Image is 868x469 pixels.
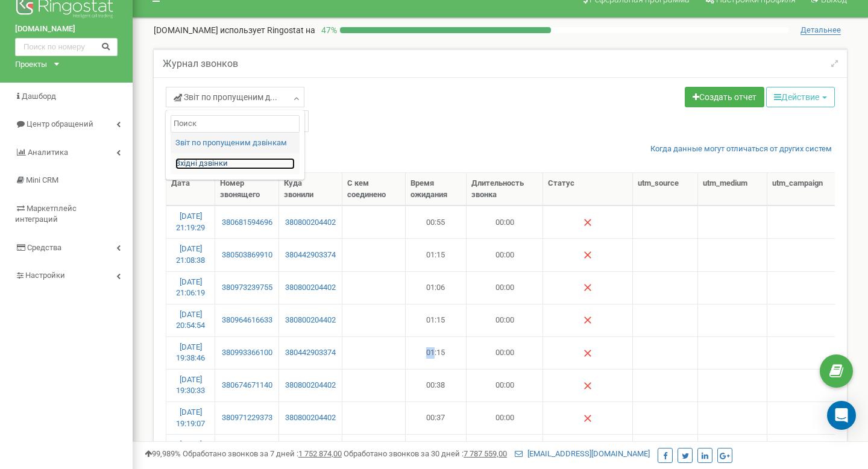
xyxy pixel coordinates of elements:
a: 380971229373 [220,412,274,424]
a: [DATE] 19:19:07 [176,408,205,428]
div: Open Intercom Messenger [827,401,856,430]
span: Маркетплейс интеграций [15,204,77,224]
th: С кем соединено [342,173,406,206]
a: 380993366100 [220,347,274,359]
p: 47 % [315,24,340,36]
td: 00:00 [467,304,543,336]
th: Время ожидания [406,173,467,206]
a: 380973239755 [220,282,274,294]
th: Статус [543,173,633,206]
a: Вхідні дзвінки [175,158,295,169]
a: [DATE] 19:05:42 [176,440,205,461]
td: 00:55 [406,206,467,238]
span: использует Ringostat на [220,25,315,35]
a: 380964616633 [220,315,274,326]
span: Обработано звонков за 7 дней : [183,449,342,458]
img: Нет ответа [583,250,593,260]
td: 00:00 [467,336,543,369]
input: Поиск [171,115,300,133]
span: Аналитика [28,148,68,157]
img: Нет ответа [583,283,593,292]
th: Номер звонящего [215,173,279,206]
td: 00:00 [467,434,543,467]
a: [DATE] 21:08:38 [176,244,205,265]
td: 00:00 [467,401,543,434]
h5: Журнал звонков [163,58,238,69]
td: 00:00 [467,271,543,304]
a: [EMAIL_ADDRESS][DOMAIN_NAME] [515,449,650,458]
u: 1 752 874,00 [298,449,342,458]
th: utm_source [633,173,697,206]
a: Когда данные могут отличаться от других систем [650,143,832,155]
a: 380800204402 [284,315,336,326]
a: [DATE] 21:06:19 [176,277,205,298]
td: 01:15 [406,336,467,369]
span: Обработано звонков за 30 дней : [344,449,507,458]
a: 380442903374 [284,250,336,261]
td: 01:06 [406,271,467,304]
a: 380681594696 [220,217,274,228]
td: 00:00 [467,238,543,271]
p: [DOMAIN_NAME] [154,24,315,36]
span: Mini CRM [26,175,58,184]
th: utm_campaign [767,173,843,206]
img: Нет ответа [583,315,593,325]
img: Нет ответа [583,348,593,358]
a: Звіт по пропущеним дзвінкам [175,137,295,149]
td: 00:00 [467,369,543,401]
img: Нет ответа [583,218,593,227]
a: [DATE] 19:38:46 [176,342,205,363]
td: 00:00 [467,206,543,238]
a: 380800204402 [284,217,336,228]
td: 00:38 [406,369,467,401]
a: Создать отчет [685,87,764,107]
th: utm_medium [698,173,767,206]
span: Звіт по пропущеним д... [174,91,277,103]
img: Нет ответа [583,381,593,391]
a: 380442903374 [284,347,336,359]
div: Проекты [15,59,47,71]
a: [DOMAIN_NAME] [15,24,118,35]
td: 01:15 [406,238,467,271]
span: Детальнее [800,25,841,35]
span: Средства [27,243,61,252]
th: Дата [166,173,215,206]
a: [DATE] 19:30:33 [176,375,205,395]
a: Звіт по пропущеним д... [166,87,304,107]
a: 380503869910 [220,250,274,261]
input: Поиск по номеру [15,38,118,56]
button: Действие [766,87,835,107]
th: Куда звонили [279,173,342,206]
td: 00:37 [406,401,467,434]
td: 01:15 [406,304,467,336]
span: Дашборд [22,92,56,101]
span: Настройки [25,271,65,280]
a: 380674671140 [220,380,274,391]
th: Длительность звонка [467,173,543,206]
a: 380800204402 [284,380,336,391]
td: 01:15 [406,434,467,467]
a: 380800204402 [284,282,336,294]
a: [DATE] 20:54:54 [176,310,205,330]
a: 380800204402 [284,412,336,424]
img: Нет ответа [583,414,593,423]
u: 7 787 559,00 [464,449,507,458]
a: [DATE] 21:19:29 [176,212,205,232]
span: 99,989% [145,449,181,458]
span: Центр обращений [27,119,93,128]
